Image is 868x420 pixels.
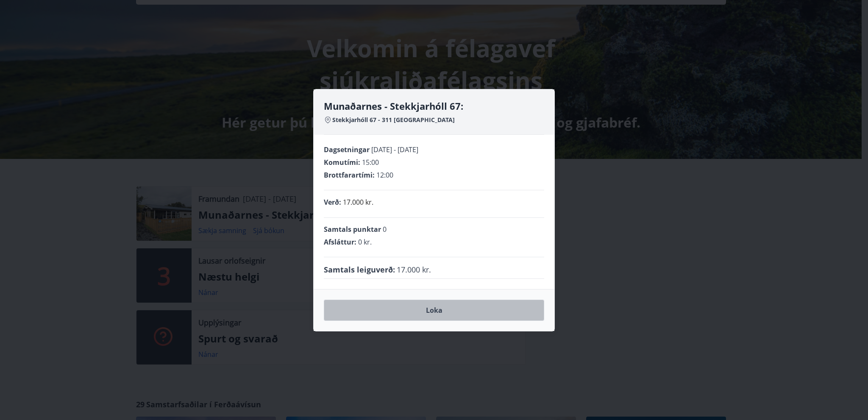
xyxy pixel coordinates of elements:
span: Stekkjarhóll 67 - 311 [GEOGRAPHIC_DATA] [332,116,455,124]
p: 17.000 kr. [343,197,373,207]
span: 12:00 [376,170,393,180]
span: Samtals leiguverð : [324,264,395,275]
span: [DATE] - [DATE] [371,145,418,154]
span: 0 [383,225,387,234]
span: Dagsetningar [324,145,370,154]
span: Brottfarartími : [324,170,375,180]
span: Komutími : [324,158,360,167]
span: 0 kr. [358,237,372,247]
span: Afsláttur : [324,237,356,247]
button: Loka [324,300,544,321]
span: Samtals punktar [324,225,381,234]
span: 17.000 kr. [397,264,431,275]
span: Verð : [324,197,341,207]
span: 15:00 [362,158,379,167]
h4: Munaðarnes - Stekkjarhóll 67: [324,100,544,112]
